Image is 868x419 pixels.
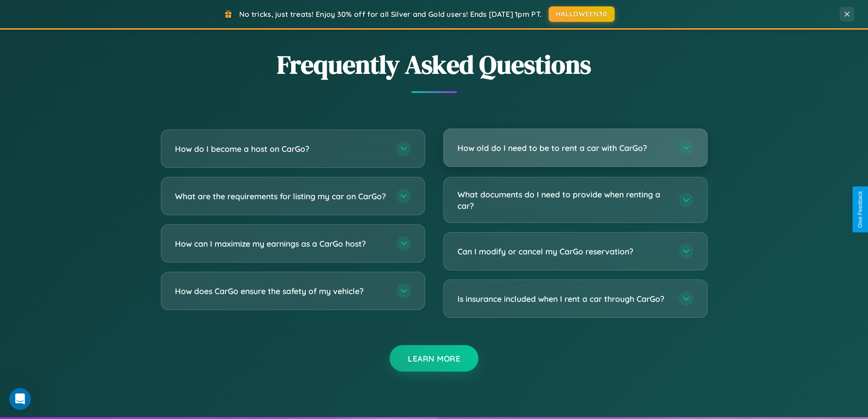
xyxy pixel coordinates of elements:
[549,6,615,22] button: HALLOWEEN30
[9,388,31,410] iframe: Intercom live chat
[390,345,478,372] button: Learn More
[457,246,670,257] h3: Can I modify or cancel my CarGo reservation?
[175,143,387,155] h3: How do I become a host on CarGo?
[457,189,670,211] h3: What documents do I need to provide when renting a car?
[457,293,670,305] h3: Is insurance included when I rent a car through CarGo?
[239,10,542,19] span: No tricks, just treats! Enjoy 30% off for all Silver and Gold users! Ends [DATE] 1pm PT.
[175,238,387,249] h3: How can I maximize my earnings as a CarGo host?
[457,142,670,154] h3: How old do I need to be to rent a car with CarGo?
[857,191,863,228] div: Give Feedback
[175,285,387,297] h3: How does CarGo ensure the safety of my vehicle?
[175,191,387,202] h3: What are the requirements for listing my car on CarGo?
[161,47,708,82] h2: Frequently Asked Questions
